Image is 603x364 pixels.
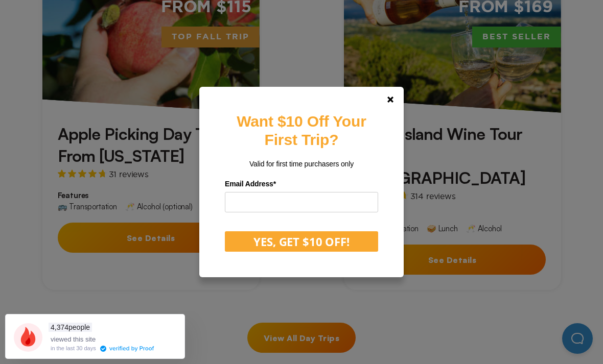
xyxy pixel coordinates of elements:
a: Close [378,87,403,112]
strong: Want $10 Off Your First Trip? [237,113,366,148]
span: Required [273,180,276,188]
span: 4,374 [51,323,68,331]
span: viewed this site [51,335,96,343]
button: YES, GET $10 OFF! [225,231,378,252]
label: Email Address [225,176,378,192]
div: in the last 30 days [51,346,96,351]
span: people [49,323,92,332]
span: Valid for first time purchasers only [249,160,354,168]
